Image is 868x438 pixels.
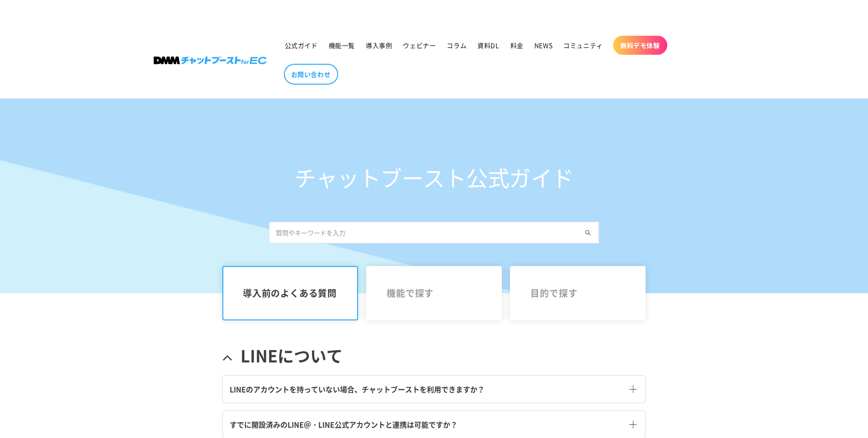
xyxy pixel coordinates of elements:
[558,36,609,55] a: コミュニティ
[403,41,436,49] span: ウェビナー
[360,36,397,55] a: 導入事例
[269,164,599,190] h1: チャットブースト公式ガイド
[477,41,499,49] span: 資料DL
[620,41,660,49] span: 無料デモ体験
[510,41,524,49] span: 料金
[241,345,343,366] span: LINEについて
[441,36,472,55] a: コラム
[530,288,625,299] span: 目的で探す
[222,336,646,375] a: LINEについて
[291,70,331,78] span: お問い合わせ
[230,384,485,395] span: LINEのアカウントを持っていない場合、チャットブーストを利用できますか？
[397,36,441,55] a: ウェビナー
[329,41,355,49] span: 機能一覧
[387,288,481,299] span: 機能で探す
[472,36,505,55] a: 資料DL
[529,36,558,55] a: NEWS
[223,411,645,438] a: すでに開設済みのLINE＠・LINE公式アカウントと連携は可能ですか？
[613,36,667,55] a: 無料デモ体験
[510,266,646,320] a: 目的で探す
[269,222,599,243] input: 質問やキーワードを入力
[534,41,552,49] span: NEWS
[154,57,267,64] img: 株式会社DMM Boost
[505,36,529,55] a: 料金
[279,36,323,55] a: 公式ガイド
[285,41,318,49] span: 公式ガイド
[243,288,338,299] span: 導入前のよくある質問
[585,230,591,236] img: Search
[223,376,645,403] a: LINEのアカウントを持っていない場合、チャットブーストを利用できますか？
[230,419,458,430] span: すでに開設済みのLINE＠・LINE公式アカウントと連携は可能ですか？
[284,64,338,85] a: お問い合わせ
[563,41,603,49] span: コミュニティ
[366,41,392,49] span: 導入事例
[323,36,360,55] a: 機能一覧
[447,41,467,49] span: コラム
[222,266,358,320] a: 導入前のよくある質問
[366,266,502,320] a: 機能で探す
